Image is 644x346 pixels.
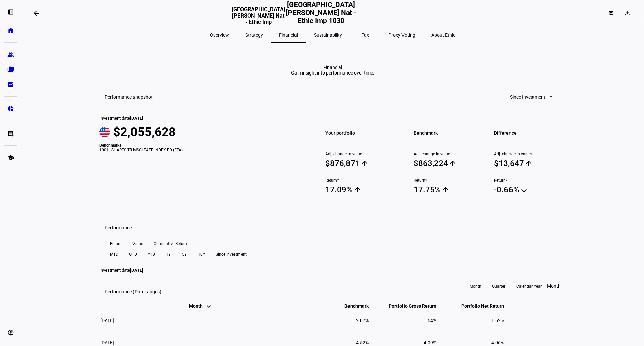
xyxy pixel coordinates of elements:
eth-mat-symbol: left_panel_open [7,9,14,15]
div: Benchmarks [99,143,307,148]
span: 17.09% [325,185,397,195]
mat-icon: expand_more [548,93,554,100]
span: Since Investment [510,90,545,104]
button: 5Y [176,249,193,260]
button: 1Y [160,249,176,260]
h3: [GEOGRAPHIC_DATA][PERSON_NAME] Nat - Ethic Imp [232,6,285,26]
span: Your portfolio [325,128,397,138]
span: $13,647 [494,158,566,168]
span: Month [547,283,561,289]
mat-icon: arrow_upward [449,159,457,167]
span: 5Y [182,249,187,260]
span: $863,224 [414,158,486,168]
span: Month [470,281,481,292]
h3: Performance [105,225,132,230]
button: Return [105,238,127,249]
mat-icon: arrow_upward [525,159,533,167]
sup: 2 [337,178,339,183]
div: Financial [291,65,374,70]
span: Benchmark [414,128,486,138]
button: Quarter [487,281,511,292]
span: Quarter [492,281,505,292]
eth-mat-symbol: folder_copy [7,66,14,73]
span: MTD [110,249,118,260]
eth-mat-symbol: account_circle [7,329,14,336]
eth-mat-symbol: bid_landscape [7,81,14,88]
sup: 1 [362,152,364,156]
button: Cumulative Return [148,238,193,249]
td: 1.64% [370,310,437,331]
button: Value [127,238,148,249]
span: Return [110,238,122,249]
span: YTD [148,249,155,260]
span: 10Y [198,249,205,260]
mat-icon: keyboard_arrow_down [205,302,213,310]
span: Financial [279,33,298,37]
span: Return [414,178,486,183]
span: Cumulative Return [154,238,187,249]
button: Since Investment [210,249,252,260]
span: Adj. change in value [325,152,397,156]
eth-report-page-title: Financial [99,65,566,76]
a: group [4,48,17,61]
span: Adj. change in value [494,152,566,156]
span: [DATE] [130,116,143,121]
span: Since Investment [216,249,247,260]
eth-data-table-title: Performance (Date ranges) [105,289,161,294]
span: Sustainability [314,33,342,37]
span: Return [494,178,566,183]
mat-icon: download [624,10,631,16]
button: YTD [142,249,160,260]
mat-icon: arrow_backwards [32,9,40,17]
span: Portfolio Gross Return [379,303,436,309]
span: -0.66% [494,185,566,195]
button: Since Investment [503,90,561,104]
button: QTD [124,249,142,260]
span: Tax [362,33,369,37]
h3: Performance snapshot [105,94,153,100]
span: Calendar Year [516,281,542,292]
mat-icon: arrow_downward [520,186,528,194]
eth-mat-symbol: pie_chart [7,105,14,112]
span: About Ethic [431,33,455,37]
sup: 1 [531,152,533,156]
mat-icon: arrow_upward [441,186,449,194]
td: 2.07% [302,310,369,331]
button: Month [464,281,487,292]
button: MTD [105,249,124,260]
a: folder_copy [4,63,17,76]
a: bid_landscape [4,78,17,91]
span: QTD [129,249,137,260]
span: Value [132,238,143,249]
div: 100% ISHARES TR MSCI EAFE INDEX FD (EFA) [99,148,307,152]
h2: [GEOGRAPHIC_DATA][PERSON_NAME] Nat - Ethic Imp 1030 [285,1,357,26]
eth-mat-symbol: home [7,27,14,34]
sup: 2 [506,178,508,183]
span: [DATE] [130,268,143,273]
sup: 1 [450,152,452,156]
mat-icon: dashboard_customize [608,11,614,16]
span: $2,055,628 [113,125,176,139]
eth-mat-symbol: list_alt_add [7,130,14,137]
a: pie_chart [4,102,17,115]
mat-icon: arrow_upward [361,159,369,167]
td: [DATE] [100,310,301,331]
span: Return [325,178,397,183]
td: 1.62% [437,310,504,331]
span: Overview [210,33,229,37]
div: Investment date [99,116,307,121]
button: 10Y [193,249,210,260]
span: Adj. change in value [414,152,486,156]
span: Benchmark [334,303,369,309]
span: Portfolio Net Return [451,303,504,309]
span: Month [189,303,213,309]
span: Strategy [245,33,263,37]
sup: 2 [425,178,427,183]
eth-mat-symbol: group [7,51,14,58]
span: 1Y [166,249,171,260]
a: home [4,23,17,37]
div: Gain insight into performance over time. [291,70,374,76]
p: Investment date [99,268,566,273]
mat-icon: arrow_upward [353,186,361,194]
span: Proxy Voting [388,33,415,37]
